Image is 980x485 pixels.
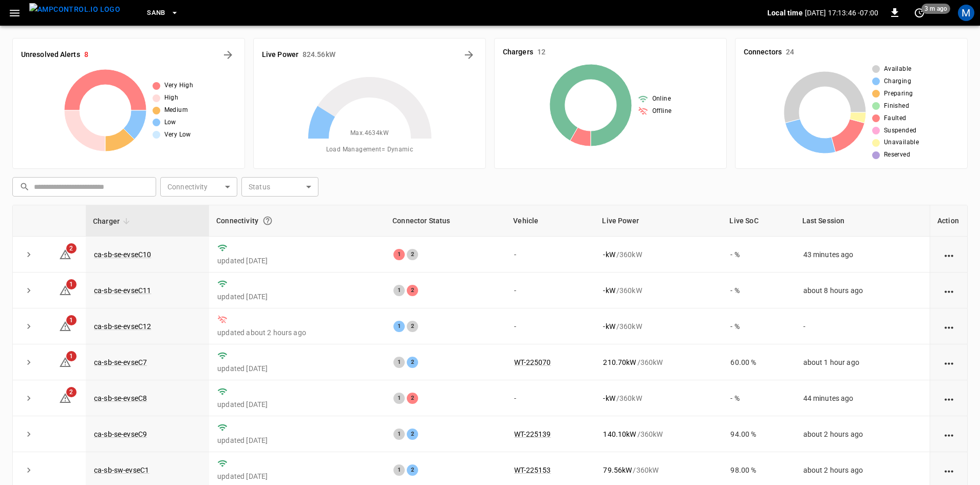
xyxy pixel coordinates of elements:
[795,273,930,308] td: about 8 hours ago
[943,465,955,475] div: action cell options
[29,3,120,16] img: ampcontrol.io logo
[407,464,418,476] div: 2
[21,49,80,61] h6: Unresolved Alerts
[795,205,930,237] th: Last Session
[217,292,377,302] p: updated [DATE]
[21,391,36,406] button: expand row
[407,249,418,260] div: 2
[506,308,595,344] td: -
[506,273,595,308] td: -
[164,118,176,128] span: Low
[652,106,672,117] span: Offline
[94,286,151,295] a: ca-sb-se-evseC11
[393,464,405,476] div: 1
[262,49,298,61] h6: Live Power
[216,211,378,230] div: Connectivity
[217,399,377,410] p: updated [DATE]
[258,211,277,230] button: Connection between the charger and our software.
[884,64,912,74] span: Available
[537,47,545,58] h6: 12
[603,429,714,439] div: / 360 kW
[722,205,795,237] th: Live SoC
[21,247,36,262] button: expand row
[767,8,803,18] p: Local time
[514,430,551,438] a: WT-225139
[59,249,71,258] a: 2
[884,138,919,148] span: Unavailable
[164,105,188,115] span: Medium
[164,93,179,103] span: High
[786,47,794,58] h6: 24
[217,327,377,338] p: updated about 2 hours ago
[884,150,910,160] span: Reserved
[722,344,795,380] td: 60.00 %
[722,237,795,273] td: - %
[59,285,71,294] a: 1
[943,357,955,367] div: action cell options
[21,462,36,478] button: expand row
[59,322,71,330] a: 1
[884,113,907,124] span: Faulted
[930,205,967,237] th: Action
[514,466,551,474] a: WT-225153
[884,89,913,99] span: Preparing
[722,416,795,452] td: 94.00 %
[911,5,928,21] button: set refresh interval
[217,435,377,445] p: updated [DATE]
[66,387,77,397] span: 2
[393,357,405,368] div: 1
[407,357,418,368] div: 2
[652,94,671,104] span: Online
[943,321,955,332] div: action cell options
[393,249,405,260] div: 1
[21,319,36,334] button: expand row
[59,358,71,366] a: 1
[220,47,236,63] button: All Alerts
[958,5,974,21] div: profile-icon
[393,429,405,440] div: 1
[385,205,506,237] th: Connector Status
[94,358,147,366] a: ca-sb-se-evseC7
[603,393,615,403] p: - kW
[943,249,955,260] div: action cell options
[461,47,477,63] button: Energy Overview
[94,322,151,331] a: ca-sb-se-evseC12
[147,7,165,19] span: SanB
[407,321,418,332] div: 2
[603,393,714,403] div: / 360 kW
[795,416,930,452] td: about 2 hours ago
[59,394,71,402] a: 2
[795,237,930,273] td: 43 minutes ago
[66,351,77,361] span: 1
[326,145,413,155] span: Load Management = Dynamic
[217,471,377,481] p: updated [DATE]
[143,3,183,23] button: SanB
[514,358,551,366] a: WT-225070
[722,380,795,416] td: - %
[393,321,405,332] div: 1
[603,285,615,296] p: - kW
[217,363,377,374] p: updated [DATE]
[603,321,615,332] p: - kW
[603,465,632,475] p: 79.56 kW
[943,393,955,403] div: action cell options
[66,315,77,325] span: 1
[21,426,36,442] button: expand row
[943,285,955,296] div: action cell options
[603,249,615,260] p: - kW
[164,130,191,140] span: Very Low
[884,101,909,111] span: Finished
[393,285,405,296] div: 1
[805,8,878,18] p: [DATE] 17:13:46 -07:00
[407,429,418,440] div: 2
[21,355,36,370] button: expand row
[407,285,418,296] div: 2
[795,308,930,344] td: -
[503,47,533,58] h6: Chargers
[66,243,77,254] span: 2
[506,237,595,273] td: -
[94,250,151,259] a: ca-sb-se-evseC10
[884,76,911,87] span: Charging
[595,205,722,237] th: Live Power
[93,215,133,227] span: Charger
